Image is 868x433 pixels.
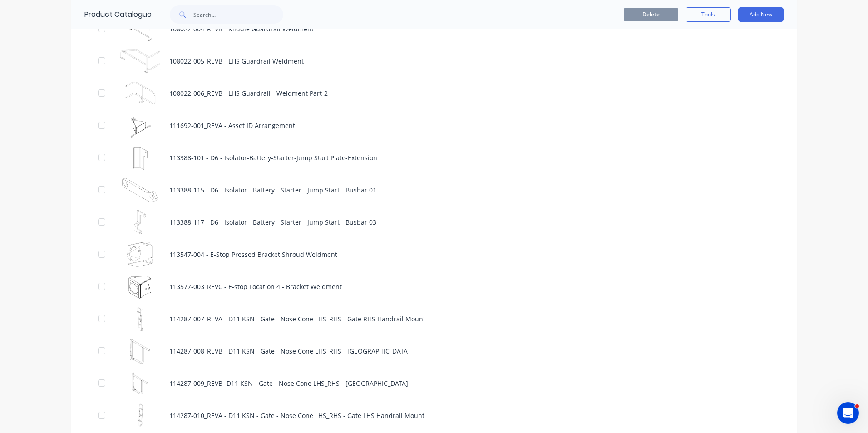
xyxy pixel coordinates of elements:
[71,238,797,271] div: 113547-004 - E-Stop Pressed Bracket Shroud Weldment113547-004 - E-Stop Pressed Bracket Shroud Wel...
[71,271,797,303] div: 113577-003_REVC - E-stop Location 4 - Bracket Weldment113577-003_REVC - E-stop Location 4 - Brack...
[71,174,797,206] div: 113388-115 - D6 - Isolator - Battery - Starter - Jump Start - Busbar 01113388-115 - D6 - Isolator...
[193,5,283,24] input: Search...
[71,142,797,174] div: 113388-101 - D6 - Isolator-Battery-Starter-Jump Start Plate-Extension113388-101 - D6 - Isolator-B...
[686,7,731,22] button: Tools
[71,303,797,335] div: 114287-007_REVA - D11 KSN - Gate - Nose Cone LHS_RHS - Gate RHS Handrail Mount114287-007_REVA - D...
[71,206,797,238] div: 113388-117 - D6 - Isolator - Battery - Starter - Jump Start - Busbar 03113388-117 - D6 - Isolator...
[624,8,678,21] button: Delete
[71,399,797,432] div: 114287-010_REVA - D11 KSN - Gate - Nose Cone LHS_RHS - Gate LHS Handrail Mount114287-010_REVA - D...
[71,109,797,142] div: 111692-001_REVA - Asset ID Arrangement111692-001_REVA - Asset ID Arrangement
[738,7,784,22] button: Add New
[71,45,797,77] div: 108022-005_REVB - LHS Guardrail Weldment108022-005_REVB - LHS Guardrail Weldment
[837,402,859,424] iframe: Intercom live chat
[71,335,797,367] div: 114287-008_REVB - D11 KSN - Gate - Nose Cone LHS_RHS - RHS Gate114287-008_REVB - D11 KSN - Gate -...
[71,367,797,399] div: 114287-009_REVB -D11 KSN - Gate - Nose Cone LHS_RHS - LHS Gate114287-009_REVB -D11 KSN - Gate - N...
[71,77,797,109] div: 108022-006_REVB - LHS Guardrail - Weldment Part-2108022-006_REVB - LHS Guardrail - Weldment Part-2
